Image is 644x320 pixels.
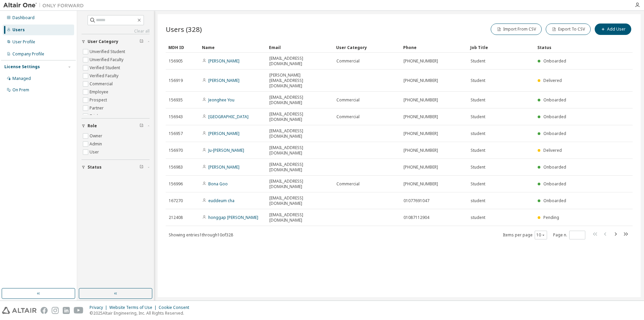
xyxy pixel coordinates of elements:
a: Clear all [82,29,150,34]
span: Clear filter [140,123,144,129]
span: Delivered [543,147,562,153]
div: Privacy [90,305,109,310]
div: Email [269,42,331,53]
span: student [471,131,485,136]
span: [EMAIL_ADDRESS][DOMAIN_NAME] [269,212,330,223]
span: [EMAIL_ADDRESS][DOMAIN_NAME] [269,56,330,66]
label: Commercial [90,80,114,88]
span: [PERSON_NAME][EMAIL_ADDRESS][DOMAIN_NAME] [269,73,330,89]
label: Admin [90,140,103,148]
span: Commercial [336,97,360,103]
button: Status [82,160,150,175]
span: 156970 [169,148,183,153]
span: Showing entries 1 through 10 of 328 [169,232,233,238]
div: Job Title [470,42,532,53]
img: youtube.svg [74,307,84,314]
span: Student [471,78,485,83]
div: On Prem [12,87,29,93]
label: Verified Faculty [90,72,120,80]
div: MDH ID [168,42,197,53]
div: Status [537,42,592,53]
span: Commercial [336,58,360,64]
span: Clear filter [140,165,144,170]
span: 212408 [169,215,183,220]
span: Delivered [543,78,562,83]
span: Page n. [553,231,585,239]
span: [EMAIL_ADDRESS][DOMAIN_NAME] [269,195,330,206]
div: License Settings [4,64,40,70]
img: Altair One [3,2,87,9]
span: Onboarded [543,198,566,203]
label: User [90,148,100,156]
span: 156919 [169,78,183,83]
label: Trial [90,112,99,120]
span: Role [88,123,97,129]
span: Items per page [503,231,547,239]
div: Managed [12,76,31,81]
a: Bona Goo [208,181,228,187]
span: Onboarded [543,181,566,187]
a: [PERSON_NAME] [208,78,239,83]
span: Commercial [336,114,360,120]
span: Clear filter [140,39,144,44]
span: Onboarded [543,164,566,170]
label: Unverified Student [90,48,126,56]
span: [PHONE_NUMBER] [404,131,438,136]
label: Prospect [90,96,108,104]
span: [EMAIL_ADDRESS][DOMAIN_NAME] [269,162,330,173]
span: Student [471,165,485,170]
img: altair_logo.svg [2,307,37,314]
span: Status [88,165,102,170]
span: Onboarded [543,97,566,103]
div: Cookie Consent [159,305,193,310]
button: 10 [536,232,545,238]
span: Student [471,181,485,187]
span: 156935 [169,97,183,103]
a: [GEOGRAPHIC_DATA] [208,114,249,120]
span: Onboarded [543,131,566,136]
span: Student [471,58,485,64]
img: linkedin.svg [63,307,70,314]
button: User Category [82,34,150,49]
button: Add User [595,24,631,35]
button: Import From CSV [491,24,542,35]
a: [PERSON_NAME] [208,164,239,170]
a: Ju-[PERSON_NAME] [208,147,244,153]
label: Verified Student [90,64,121,72]
img: facebook.svg [41,307,48,314]
div: Company Profile [12,51,44,57]
a: Jeonghee You [208,97,234,103]
span: [EMAIL_ADDRESS][DOMAIN_NAME] [269,128,330,139]
span: [EMAIL_ADDRESS][DOMAIN_NAME] [269,95,330,105]
span: Student [471,114,485,120]
span: 167270 [169,198,183,203]
a: euddeum cha [208,198,234,203]
button: Role [82,119,150,133]
span: Onboarded [543,114,566,120]
label: Unverified Faculty [90,56,125,64]
a: honggap [PERSON_NAME] [208,215,258,220]
span: 01077691047 [404,198,429,203]
span: [PHONE_NUMBER] [404,78,438,83]
div: Name [202,42,264,53]
label: Partner [90,104,105,112]
span: [PHONE_NUMBER] [404,165,438,170]
a: [PERSON_NAME] [208,58,239,64]
div: User Profile [12,39,35,45]
span: Commercial [336,181,360,187]
img: instagram.svg [52,307,59,314]
div: Dashboard [12,15,35,20]
div: Website Terms of Use [109,305,159,310]
span: Pending [543,215,559,220]
span: 01087112904 [404,215,429,220]
span: [EMAIL_ADDRESS][DOMAIN_NAME] [269,179,330,189]
span: [PHONE_NUMBER] [404,58,438,64]
span: [PHONE_NUMBER] [404,181,438,187]
span: User Category [88,39,118,44]
span: Onboarded [543,58,566,64]
label: Employee [90,88,110,96]
div: Phone [403,42,465,53]
span: 156983 [169,165,183,170]
span: [PHONE_NUMBER] [404,114,438,120]
span: student [471,215,485,220]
